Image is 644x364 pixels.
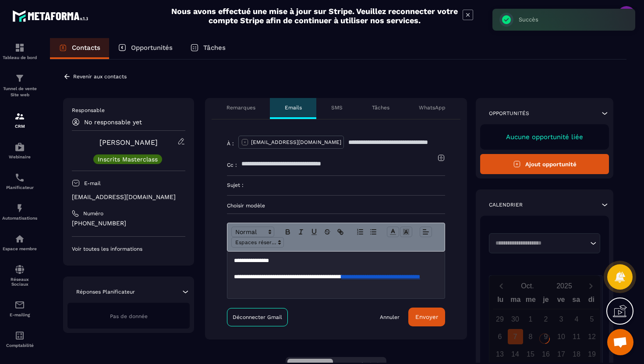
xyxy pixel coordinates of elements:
img: formation [14,73,25,84]
img: accountant [14,330,25,341]
a: automationsautomationsWebinaire [2,135,37,166]
a: Opportunités [109,38,181,59]
p: Webinaire [2,154,37,159]
a: Déconnecter Gmail [227,308,288,326]
p: Tâches [203,44,226,52]
a: Tâches [181,38,234,59]
div: Ouvrir le chat [607,329,633,355]
p: E-mailing [2,312,37,317]
p: [EMAIL_ADDRESS][DOMAIN_NAME] [251,139,341,146]
img: formation [14,42,25,53]
a: accountantaccountantComptabilité [2,324,37,354]
p: Inscrits Masterclass [98,156,158,162]
p: Sujet : [227,182,244,189]
p: Opportunités [489,110,529,117]
p: WhatsApp [419,104,446,111]
a: formationformationTunnel de vente Site web [2,66,37,105]
p: E-mail [84,180,101,187]
a: automationsautomationsEspace membre [2,227,37,258]
img: automations [14,142,25,152]
p: Responsable [72,107,185,114]
p: À : [227,140,234,147]
p: Remarques [226,104,255,111]
p: Réponses Planificateur [76,288,135,295]
img: social-network [14,264,25,275]
p: Tableau de bord [2,55,37,60]
p: Tâches [372,104,389,111]
p: Aucune opportunité liée [489,133,600,141]
img: scheduler [14,172,25,183]
p: Calendrier [489,201,523,208]
img: email [14,300,25,310]
p: Choisir modèle [227,202,445,209]
a: Annuler [380,314,400,321]
img: logo [12,8,91,24]
p: Automatisations [2,216,37,220]
p: Opportunités [131,44,173,52]
p: Tunnel de vente Site web [2,86,37,98]
h2: Nous avons effectué une mise à jour sur Stripe. Veuillez reconnecter votre compte Stripe afin de ... [171,7,458,25]
a: [PERSON_NAME] [99,138,158,147]
p: Espace membre [2,246,37,251]
a: schedulerschedulerPlanificateur [2,166,37,196]
a: Contacts [50,38,109,59]
p: Voir toutes les informations [72,245,185,252]
a: automationsautomationsAutomatisations [2,196,37,227]
p: Comptabilité [2,343,37,348]
p: Emails [285,104,302,111]
a: formationformationTableau de bord [2,36,37,66]
a: social-networksocial-networkRéseaux Sociaux [2,258,37,293]
span: Pas de donnée [110,313,148,319]
p: [PHONE_NUMBER] [72,219,185,227]
p: SMS [331,104,343,111]
a: emailemailE-mailing [2,293,37,324]
p: Revenir aux contacts [73,73,127,80]
p: CRM [2,124,37,129]
p: [EMAIL_ADDRESS][DOMAIN_NAME] [72,193,185,201]
img: automations [14,234,25,244]
p: Réseaux Sociaux [2,277,37,287]
img: automations [14,203,25,213]
p: Numéro [83,210,103,217]
p: Cc : [227,161,237,168]
p: Planificateur [2,185,37,190]
p: No responsable yet [84,119,142,126]
img: formation [14,111,25,122]
p: Contacts [72,44,100,52]
button: Ajout opportunité [480,154,609,174]
div: Search for option [489,233,600,253]
input: Search for option [492,239,588,248]
button: Envoyer [408,308,445,326]
a: formationformationCRM [2,105,37,135]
